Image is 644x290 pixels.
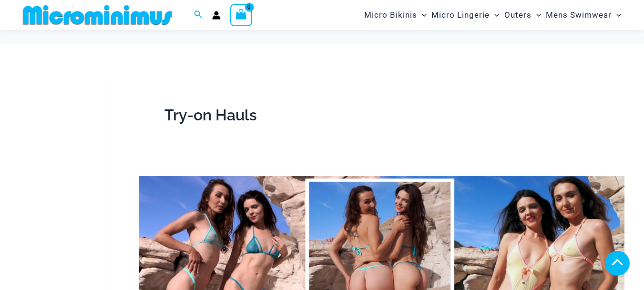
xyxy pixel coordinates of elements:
[19,4,176,26] img: MM SHOP LOGO FLAT
[431,3,490,27] span: Micro Lingerie
[164,105,599,126] h1: Try-on Hauls
[360,1,625,29] nav: Site Navigation
[194,9,203,21] a: Search icon link
[490,3,499,27] span: Menu Toggle
[532,3,541,27] span: Menu Toggle
[504,3,532,27] span: Outers
[230,4,252,26] a: View Shopping Cart, empty
[543,3,624,27] a: Mens SwimwearMenu ToggleMenu Toggle
[362,3,429,27] a: Micro BikinisMenu ToggleMenu Toggle
[502,3,543,27] a: OutersMenu ToggleMenu Toggle
[429,3,501,27] a: Micro LingerieMenu ToggleMenu Toggle
[417,3,427,27] span: Menu Toggle
[546,3,612,27] span: Mens Swimwear
[612,3,621,27] span: Menu Toggle
[212,11,221,20] a: Account icon link
[364,3,417,27] span: Micro Bikinis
